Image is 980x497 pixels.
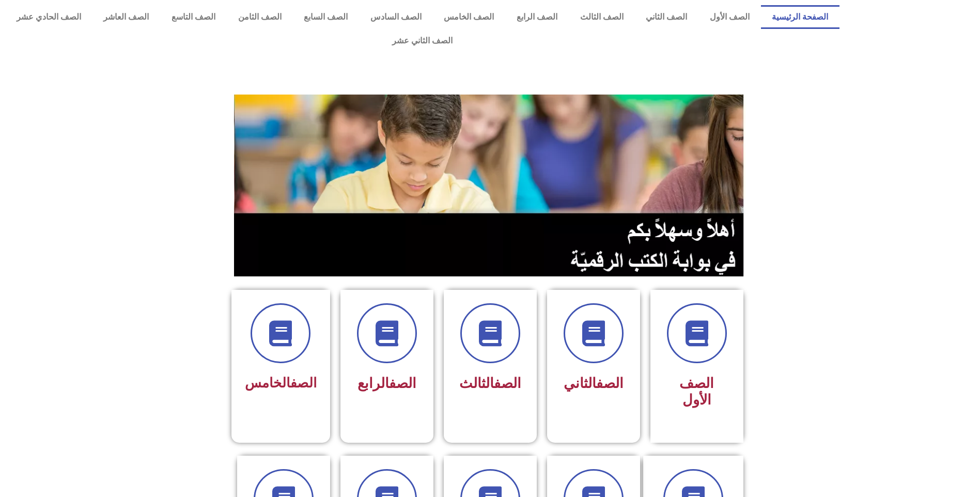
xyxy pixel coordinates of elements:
[596,375,624,392] a: الصف
[160,5,227,29] a: الصف التاسع
[389,375,416,392] a: الصف
[433,5,506,29] a: الصف الخامس
[459,375,521,392] span: الثالث
[292,5,359,29] a: الصف السابع
[359,5,433,29] a: الصف السادس
[564,375,624,392] span: الثاني
[290,375,317,391] a: الصف
[245,375,317,391] span: الخامس
[634,5,698,29] a: الصف الثاني
[494,375,521,392] a: الصف
[92,5,161,29] a: الصف العاشر
[698,5,761,29] a: الصف الأول
[679,375,714,408] span: الصف الأول
[761,5,840,29] a: الصفحة الرئيسية
[5,5,92,29] a: الصف الحادي عشر
[5,29,839,53] a: الصف الثاني عشر
[227,5,293,29] a: الصف الثامن
[569,5,635,29] a: الصف الثالث
[505,5,569,29] a: الصف الرابع
[357,375,416,392] span: الرابع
